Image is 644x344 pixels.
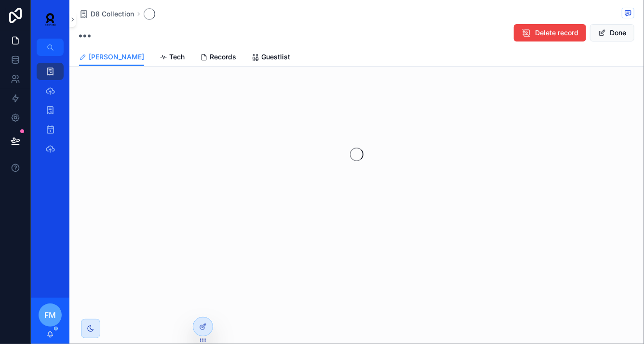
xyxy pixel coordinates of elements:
a: D8 Collection [79,9,134,19]
span: [PERSON_NAME] [89,52,144,62]
img: App logo [39,12,62,27]
a: Guestlist [252,48,290,68]
span: Delete record [535,28,578,38]
a: Tech [160,48,185,68]
a: Records [200,48,236,68]
a: [PERSON_NAME] [79,48,144,67]
span: Guestlist [261,52,290,62]
span: FM [44,309,56,321]
span: Records [210,52,236,62]
button: Delete record [514,24,586,41]
span: D8 Collection [91,9,134,19]
div: scrollable content [31,56,69,170]
button: Done [590,24,634,41]
span: Tech [169,52,185,62]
